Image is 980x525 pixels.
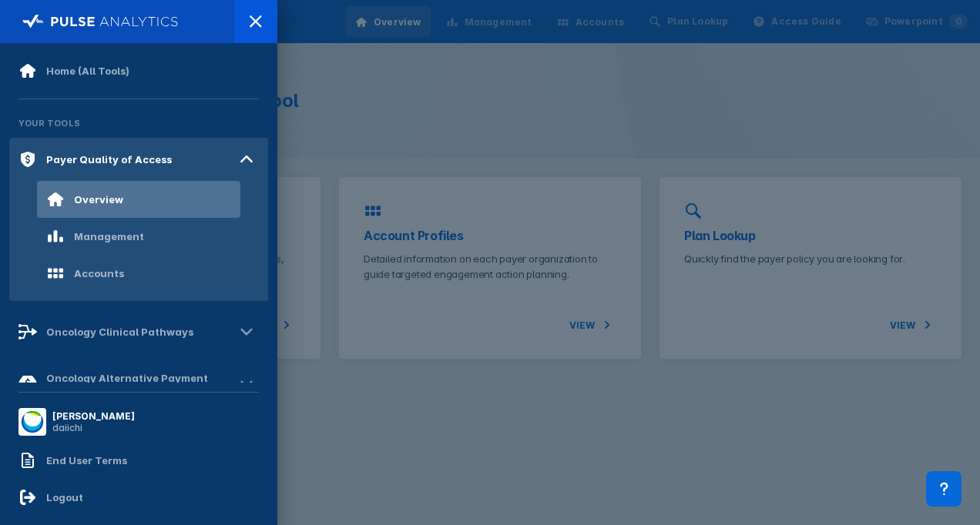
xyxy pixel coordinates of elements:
div: Oncology Alternative Payment Models [46,372,234,396]
div: Contact Support [926,471,962,507]
a: Management [9,218,268,255]
div: daiichi [52,422,135,433]
a: Overview [9,181,268,218]
a: End User Terms [9,442,268,479]
div: End User Terms [46,454,127,466]
a: Accounts [9,255,268,292]
img: menu button [22,411,43,433]
div: Oncology Clinical Pathways [46,326,193,338]
a: Home (All Tools) [9,52,268,89]
div: Accounts [74,267,124,279]
div: [PERSON_NAME] [52,410,135,422]
div: Payer Quality of Access [46,153,172,166]
div: Home (All Tools) [46,65,129,77]
div: Overview [74,193,123,206]
img: pulse-logo-full-white.svg [22,11,179,32]
div: Management [74,230,144,242]
div: Your Tools [9,109,268,138]
div: Logout [46,491,83,503]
